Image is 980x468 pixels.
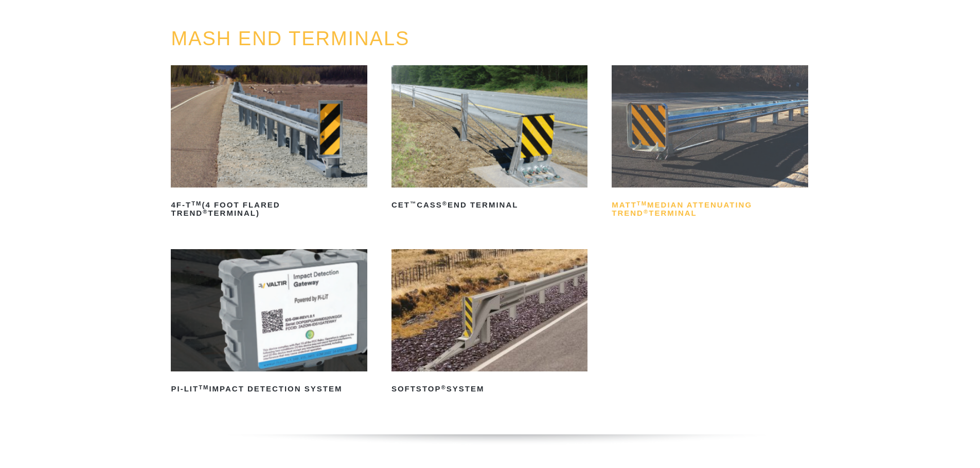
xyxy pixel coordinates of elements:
[171,65,367,221] a: 4F-TTM(4 Foot Flared TREND®Terminal)
[441,384,446,390] sup: ®
[391,381,587,397] h2: SoftStop System
[391,65,587,213] a: CET™CASS®End Terminal
[391,249,587,397] a: SoftStop®System
[410,200,417,207] sup: ™
[171,28,409,49] a: MASH END TERMINALS
[637,200,647,207] sup: TM
[442,200,448,207] sup: ®
[171,249,367,397] a: PI-LITTMImpact Detection System
[171,197,367,221] h2: 4F-T (4 Foot Flared TREND Terminal)
[191,200,202,207] sup: TM
[199,384,209,390] sup: TM
[391,197,587,213] h2: CET CASS End Terminal
[644,209,649,215] sup: ®
[203,209,208,215] sup: ®
[391,249,587,371] img: SoftStop System End Terminal
[612,65,808,221] a: MATTTMMedian Attenuating TREND®Terminal
[171,381,367,397] h2: PI-LIT Impact Detection System
[612,197,808,221] h2: MATT Median Attenuating TREND Terminal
